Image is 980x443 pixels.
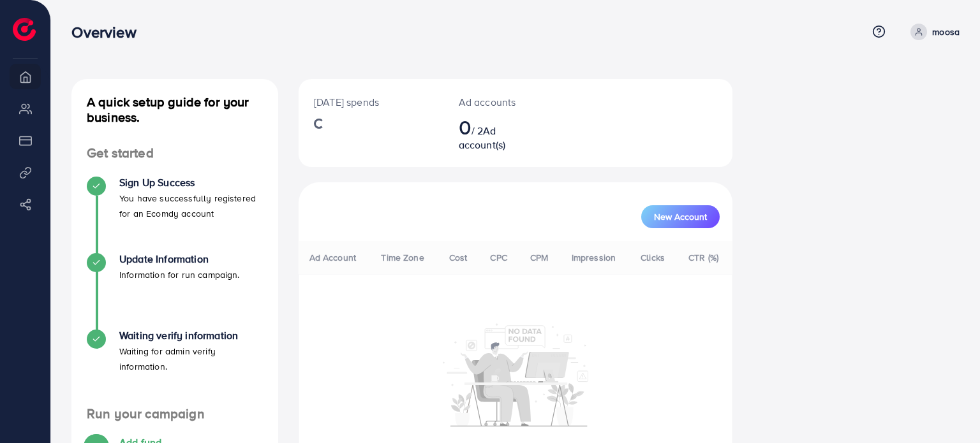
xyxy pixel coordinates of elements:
p: Ad accounts [459,94,537,110]
h4: Run your campaign [71,406,278,422]
a: moosa [905,24,960,40]
h4: Waiting verify information [119,330,263,342]
li: Sign Up Success [71,177,278,253]
span: New Account [654,212,707,221]
h4: Get started [71,145,278,161]
p: Waiting for admin verify information. [119,344,263,374]
h4: Update Information [119,253,240,265]
li: Update Information [71,253,278,330]
p: [DATE] spends [314,94,428,110]
h4: Sign Up Success [119,177,263,189]
img: logo [13,18,36,41]
p: Information for run campaign. [119,267,240,282]
h4: A quick setup guide for your business. [71,94,278,125]
span: 0 [459,112,471,142]
p: You have successfully registered for an Ecomdy account [119,191,263,221]
h3: Overview [71,23,146,41]
span: Ad account(s) [459,124,506,152]
h2: / 2 [459,115,537,152]
p: moosa [932,24,960,40]
li: Waiting verify information [71,330,278,406]
button: New Account [641,205,720,228]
